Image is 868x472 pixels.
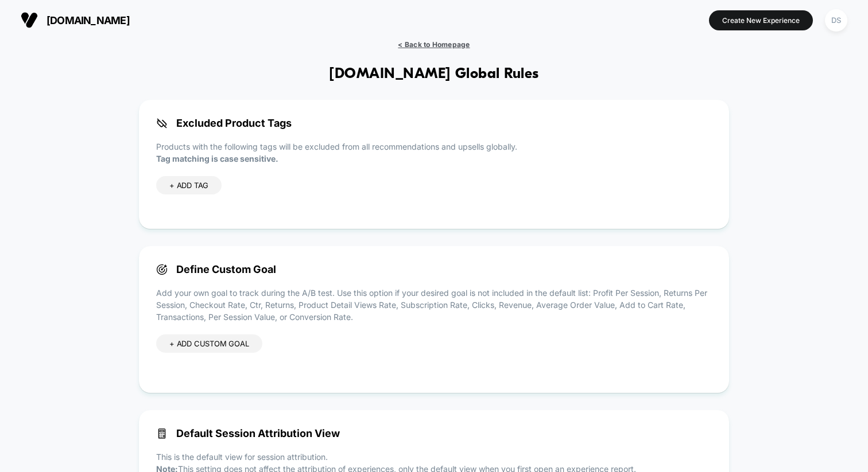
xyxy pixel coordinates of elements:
[46,14,130,26] span: [DOMAIN_NAME]
[169,181,208,190] span: + ADD TAG
[156,154,278,163] strong: Tag matching is case sensitive.
[156,141,712,165] p: Products with the following tags will be excluded from all recommendations and upsells globally.
[21,11,38,29] img: Visually logo
[17,11,133,29] button: [DOMAIN_NAME]
[156,263,712,275] span: Define Custom Goal
[329,66,538,83] h1: [DOMAIN_NAME] Global Rules
[156,287,712,323] p: Add your own goal to track during the A/B test. Use this option if your desired goal is not inclu...
[825,9,847,32] div: DS
[821,9,851,32] button: DS
[156,117,712,129] span: Excluded Product Tags
[156,427,712,439] span: Default Session Attribution View
[156,334,262,353] div: + ADD CUSTOM GOAL
[709,10,813,30] button: Create New Experience
[398,40,470,49] span: < Back to Homepage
